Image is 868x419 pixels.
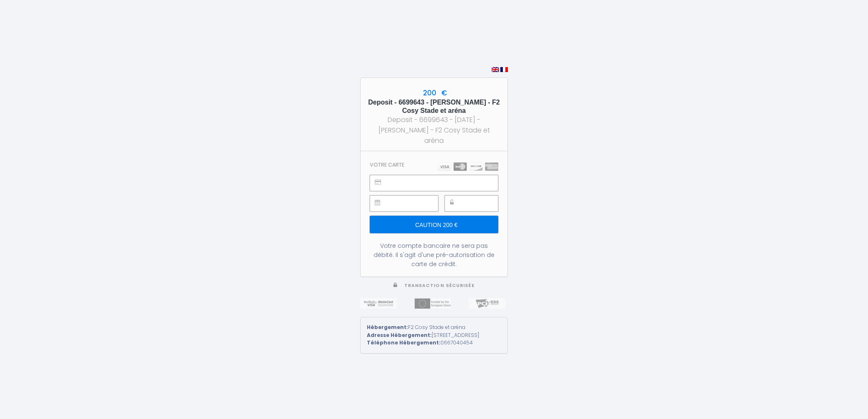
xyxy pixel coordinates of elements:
span: 200 € [421,88,447,98]
h5: Deposit - 6699643 - [PERSON_NAME] - F2 Cosy Stade et aréna [368,98,500,114]
div: Votre compte bancaire ne sera pas débité. Il s'agit d'une pré-autorisation de carte de crédit. [370,241,498,269]
img: carts.png [438,162,498,171]
div: Deposit - 6699643 - [DATE] - [PERSON_NAME] - F2 Cosy Stade et aréna [368,115,500,146]
iframe: Secure payment input frame [463,196,498,211]
strong: Hébergement: [367,324,408,331]
span: Transaction sécurisée [404,282,475,289]
strong: Téléphone Hébergement: [367,339,440,346]
input: Caution 200 € [370,216,498,233]
iframe: Secure payment input frame [388,196,438,211]
strong: Adresse Hébergement: [367,332,432,339]
img: en.png [492,67,499,72]
h3: Votre carte [370,162,404,168]
iframe: Secure payment input frame [388,175,498,191]
div: F2 Cosy Stade et aréna [367,324,501,332]
img: fr.png [500,67,508,72]
div: 0667040454 [367,339,501,347]
div: [STREET_ADDRESS] [367,332,501,339]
